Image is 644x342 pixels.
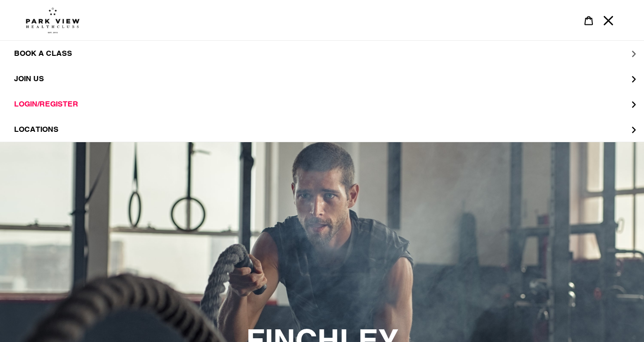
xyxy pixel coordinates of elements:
span: JOIN US [14,74,44,84]
img: Park view health clubs is a gym near you. [26,7,80,33]
span: BOOK A CLASS [14,49,72,58]
span: LOGIN/REGISTER [14,99,78,109]
button: Menu [599,10,618,30]
span: LOCATIONS [14,125,59,134]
